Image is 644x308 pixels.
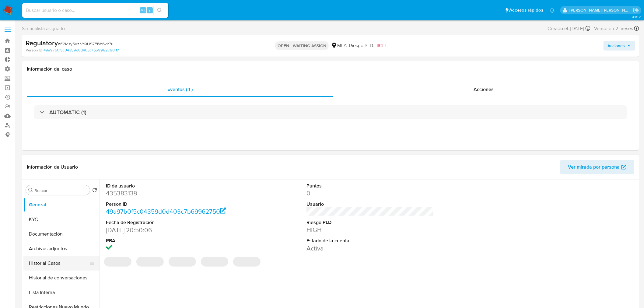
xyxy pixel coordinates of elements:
[34,188,87,193] input: Buscar
[306,226,434,234] dd: HIGH
[44,47,119,53] a: 49a97b0f5c04359d0d403c7b69962750
[306,183,434,189] dt: Puntos
[26,47,42,53] b: Person ID
[27,164,78,170] h1: Información de Usuario
[106,226,233,234] dd: [DATE] 20:50:06
[568,160,620,174] span: Ver mirada por persona
[23,241,100,256] button: Archivos adjuntos
[34,105,627,119] div: AUTOMATIC (1)
[22,25,65,32] span: Sin analista asignado
[548,24,590,33] div: Creado el: [DATE]
[169,257,196,267] span: ‌
[26,38,58,48] b: Regulatory
[592,24,593,33] span: -
[560,160,634,174] button: Ver mirada por persona
[141,7,145,13] span: Alt
[349,42,386,49] span: Riesgo PLD:
[58,41,114,47] span: # F2Msy5uzjVrQUS7FBb6klt7u
[49,109,86,116] h3: AUTOMATIC (1)
[167,86,193,93] span: Eventos ( 1 )
[106,237,233,244] dt: RBA
[306,219,434,226] dt: Riesgo PLD
[23,271,100,285] button: Historial de conversaciones
[201,257,228,267] span: ‌
[23,198,100,212] button: General
[509,7,544,13] span: Accesos rápidos
[106,189,233,198] dd: 435383139
[23,227,100,241] button: Documentación
[136,257,164,267] span: ‌
[306,201,434,208] dt: Usuario
[604,41,635,51] button: Acciones
[27,66,634,72] h1: Información del caso
[306,237,434,244] dt: Estado de la cuenta
[28,188,33,193] button: Buscar
[633,7,639,13] a: Salir
[106,207,226,216] a: 49a97b0f5c04359d0d403c7b69962750
[306,189,434,198] dd: 0
[153,6,166,15] button: search-icon
[233,257,261,267] span: ‌
[106,201,233,208] dt: Person ID
[104,257,131,267] span: ‌
[23,212,100,227] button: KYC
[474,86,494,93] span: Acciones
[23,285,100,300] button: Lista Interna
[594,25,633,32] span: Vence en 2 meses
[608,41,625,51] span: Acciones
[374,42,386,49] span: HIGH
[149,7,151,13] span: s
[331,42,347,49] div: MLA
[550,8,555,13] a: Notificaciones
[23,256,95,271] button: Historial Casos
[306,244,434,253] dd: Activa
[106,183,233,189] dt: ID de usuario
[22,6,168,14] input: Buscar usuario o caso...
[570,7,631,13] p: roberto.munoz@mercadolibre.com
[106,219,233,226] dt: Fecha de Registración
[275,41,329,50] p: OPEN - WAITING ASSIGN
[92,188,97,194] button: Volver al orden por defecto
